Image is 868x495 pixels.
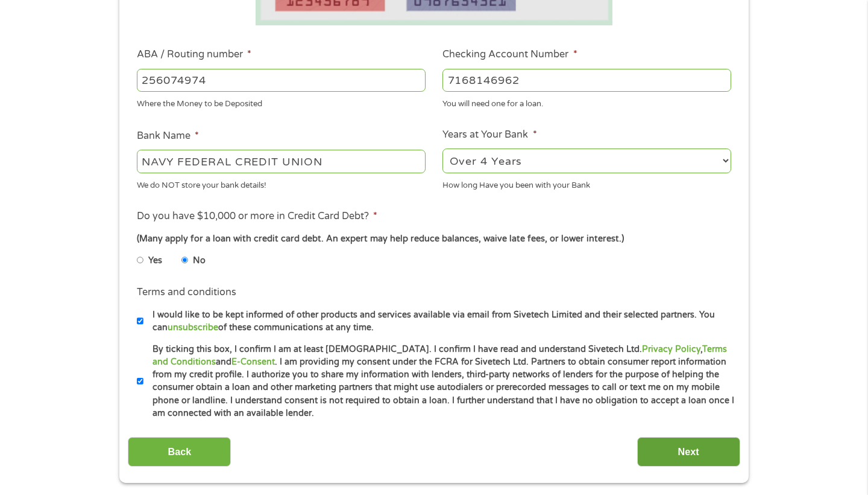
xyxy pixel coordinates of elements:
label: ABA / Routing number [137,48,251,61]
a: E-Consent [231,357,275,367]
label: Checking Account Number [442,48,577,61]
input: Back [128,437,231,467]
label: Do you have $10,000 or more in Credit Card Debt? [137,210,377,223]
label: Bank Name [137,130,199,142]
div: (Many apply for a loan with credit card debt. An expert may help reduce balances, waive late fees... [137,232,731,246]
div: You will need one for a loan. [442,94,731,110]
a: Privacy Policy [642,344,700,354]
div: How long Have you been with your Bank [442,175,731,191]
a: Terms and Conditions [153,344,727,367]
div: We do NOT store your bank details! [137,175,426,191]
label: By ticking this box, I confirm I am at least [DEMOGRAPHIC_DATA]. I confirm I have read and unders... [143,343,735,420]
input: Next [637,437,740,467]
label: Years at Your Bank [442,129,536,141]
label: Terms and conditions [137,286,236,299]
div: Where the Money to be Deposited [137,94,426,110]
label: Yes [148,254,162,267]
label: I would like to be kept informed of other products and services available via email from Sivetech... [143,308,735,334]
input: 263177916 [137,69,426,92]
label: No [193,254,206,267]
a: unsubscribe [168,322,218,333]
input: 345634636 [442,69,731,92]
